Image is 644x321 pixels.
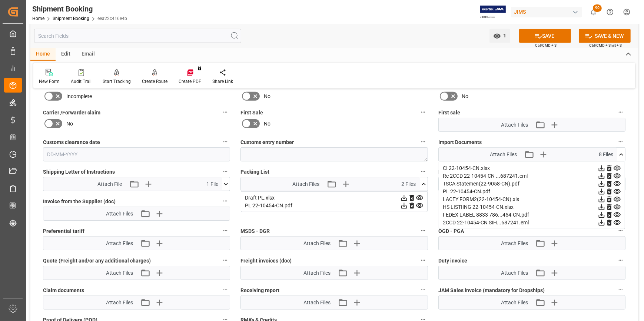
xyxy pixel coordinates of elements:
span: No [462,93,468,100]
button: Freight invoices (doc) [418,255,428,265]
span: 8 Files [599,151,613,158]
span: 1 File [206,180,218,188]
a: Shipment Booking [53,16,89,21]
button: SAVE & NEW [579,29,631,43]
span: Receiving report [240,287,279,294]
button: Carrier /Forwarder claim [220,107,230,117]
button: OGD - PGA [616,226,625,235]
button: Packing List [418,167,428,176]
button: Help Center [602,4,618,20]
div: Draft PL.xlsx [245,194,423,202]
span: Attach Files [501,121,528,129]
span: Preferential tariff [43,227,84,235]
span: Attach Files [303,240,331,247]
div: HS LISTIING 22-10454-CN.xlsx [443,203,621,211]
span: Attach Files [292,180,319,188]
span: Attach Files [106,299,133,307]
span: Attach File [97,180,122,188]
span: 1 [501,33,507,39]
span: Incomplete [66,93,92,100]
div: Share Link [212,78,233,85]
a: Home [32,16,44,21]
span: Customs clearance date [43,138,100,146]
div: Home [30,48,56,61]
span: Freight invoices (doc) [240,257,292,265]
span: Attach Files [303,299,331,307]
div: PL 22-10454-CN.pdf [443,188,621,195]
span: First sale [438,109,460,117]
span: MSDS - DGR [240,227,270,235]
span: Attach Files [501,240,528,247]
button: Duty invoice [616,255,625,265]
button: First Sale [418,107,428,117]
button: JIMS [511,5,585,19]
span: Claim documents [43,287,84,294]
button: Shipping Letter of Instructions [220,167,230,176]
span: Customs entry number [240,138,294,146]
div: JIMS [511,7,582,17]
span: 90 [593,4,602,12]
span: Ctrl/CMD + S [535,43,557,48]
span: Attach Files [106,240,133,247]
span: Packing List [240,168,269,176]
span: Attach Files [501,269,528,277]
span: No [264,120,270,128]
span: Carrier /Forwarder claim [43,109,100,117]
input: DD-MM-YYYY [43,147,230,161]
span: Master [PERSON_NAME] of Lading (doc) [438,168,533,176]
span: 2 Files [401,180,416,188]
button: Receiving report [418,285,428,295]
button: Invoice from the Supplier (doc) [220,196,230,206]
span: Attach Files [501,299,528,307]
div: PL 22-10454-CN.pdf [245,202,423,210]
span: Import Documents [438,138,482,146]
button: show 90 new notifications [585,4,602,20]
button: MSDS - DGR [418,226,428,235]
div: Re 2CCD 22-10454-CN ...687241.eml [443,172,621,180]
span: JAM Sales invoice (mandatory for Dropships) [438,287,545,294]
div: Create Route [142,78,167,85]
span: Ctrl/CMD + Shift + S [589,43,622,48]
div: Start Tracking [103,78,131,85]
span: First Sale [240,109,263,117]
img: Exertis%20JAM%20-%20Email%20Logo.jpg_1722504956.jpg [480,6,506,19]
button: open menu [489,29,510,43]
button: SAVE [519,29,571,43]
div: New Form [39,78,60,85]
span: OGD - PGA [438,227,464,235]
div: FEDEX LABEL 8833 786...454-CN.pdf [443,211,621,219]
span: Attach Files [490,151,517,158]
div: CI 22-10454-CN.xlsx [443,164,621,172]
div: Edit [56,48,76,61]
div: TSCA Statemen(22-9058-CN).pdf [443,180,621,188]
span: No [264,93,270,100]
div: Shipment Booking [32,3,127,14]
button: Import Documents [616,137,625,147]
span: Duty invoice [438,257,467,265]
button: Customs clearance date [220,137,230,147]
span: Attach Files [106,210,133,218]
div: Audit Trail [71,78,92,85]
span: Attach Files [106,269,133,277]
input: Search Fields [34,29,241,43]
button: Claim documents [220,285,230,295]
button: Preferential tariff [220,226,230,235]
span: Shipping Letter of Instructions [43,168,115,176]
div: 2CCD 22-10454-CN SIH...687241.eml [443,219,621,227]
button: Customs entry number [418,137,428,147]
button: JAM Sales invoice (mandatory for Dropships) [616,285,625,295]
span: Invoice from the Supplier (doc) [43,198,116,205]
div: Email [76,48,100,61]
button: First sale [616,107,625,117]
span: Quote (Freight and/or any additional charges) [43,257,151,265]
span: No [66,120,73,128]
span: Attach Files [303,269,331,277]
button: Quote (Freight and/or any additional charges) [220,255,230,265]
div: LACEY FORM2(22-10454-CN).xls [443,195,621,203]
